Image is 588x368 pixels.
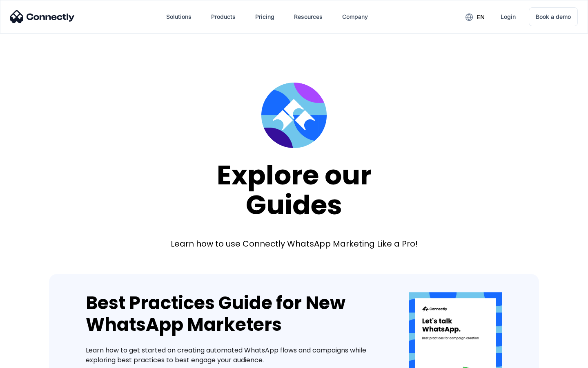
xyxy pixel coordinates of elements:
[342,11,368,22] div: Company
[255,11,274,22] div: Pricing
[249,7,281,27] a: Pricing
[477,11,485,23] div: en
[171,238,418,249] div: Learn how to use Connectly WhatsApp Marketing Like a Pro!
[86,346,384,365] div: Learn how to get started on creating automated WhatsApp flows and campaigns while exploring best ...
[86,292,384,336] div: Best Practices Guide for New WhatsApp Marketers
[10,10,75,23] img: Connectly Logo
[16,354,49,365] ul: Language list
[211,11,236,22] div: Products
[217,160,372,220] div: Explore our Guides
[8,354,49,365] aside: Language selected: English
[529,7,578,26] a: Book a demo
[494,7,522,27] a: Login
[501,11,516,22] div: Login
[166,11,192,22] div: Solutions
[294,11,323,22] div: Resources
